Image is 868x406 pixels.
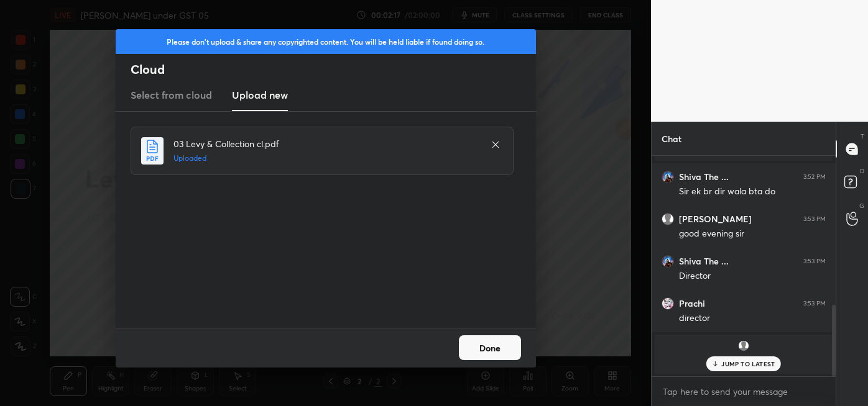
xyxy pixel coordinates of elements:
[860,166,864,176] p: D
[173,153,478,164] h5: Uploaded
[721,360,775,368] p: JUMP TO LATEST
[662,357,825,367] p: Yash
[859,201,864,210] p: G
[662,171,674,183] img: ef9a598e6f2a4b97899f4d365c13e0b5.jpg
[662,213,674,225] img: default.png
[679,312,826,325] div: director
[679,228,826,240] div: good evening sir
[803,173,826,181] div: 3:52 PM
[679,171,729,183] h6: Shiva The ...
[679,256,729,267] h6: Shiva The ...
[679,270,826,282] div: Director
[662,255,674,268] img: ef9a598e6f2a4b97899f4d365c13e0b5.jpg
[803,258,826,265] div: 3:53 PM
[173,137,478,150] h4: 03 Levy & Collection cl.pdf
[652,156,836,376] div: grid
[232,88,288,102] h3: Upload new
[652,122,691,155] p: Chat
[679,186,826,198] div: Sir ek br dir wala bta do
[679,298,705,309] h6: Prachi
[131,61,536,78] h2: Cloud
[116,29,536,54] div: Please don't upload & share any copyrighted content. You will be held liable if found doing so.
[662,297,674,310] img: 35aa3488eeba4d6dbaec26c9442905b5.jpg
[861,132,864,141] p: T
[737,340,750,352] img: default.png
[803,215,826,223] div: 3:53 PM
[679,214,752,225] h6: [PERSON_NAME]
[459,335,521,360] button: Done
[803,300,826,307] div: 3:53 PM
